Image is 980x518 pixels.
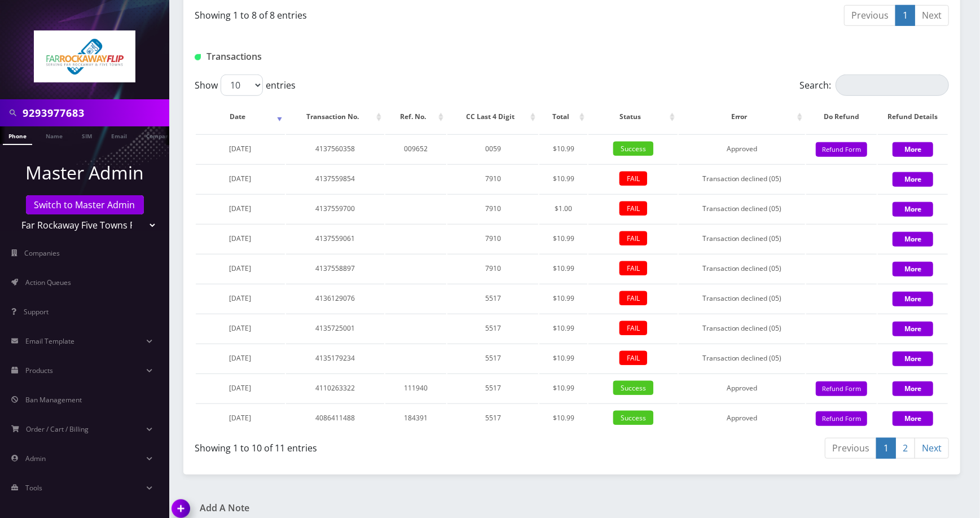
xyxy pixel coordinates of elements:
[230,413,252,423] span: [DATE]
[878,100,948,133] th: Refund Details
[106,126,133,144] a: Email
[806,100,877,133] th: Do Refund
[286,224,384,253] td: 4137559061
[539,194,587,223] td: $1.00
[172,503,564,513] h1: Add A Note
[895,5,915,26] a: 1
[816,142,867,157] button: Refund Form
[619,231,647,245] span: FAIL
[25,278,71,287] span: Action Queues
[816,411,867,427] button: Refund Form
[230,204,252,213] span: [DATE]
[679,224,805,253] td: Transaction declined (05)
[893,381,933,396] button: More
[447,344,538,372] td: 5517
[385,100,446,133] th: Ref. No.: activate to sort column ascending
[27,424,89,434] span: Order / Cart / Billing
[447,374,538,402] td: 5517
[286,164,384,193] td: 4137559854
[679,194,805,223] td: Transaction declined (05)
[893,322,933,336] button: More
[385,403,446,432] td: 184391
[679,403,805,432] td: Approved
[619,321,647,335] span: FAIL
[915,438,949,459] a: Next
[893,202,933,217] button: More
[195,4,564,22] div: Showing 1 to 8 of 8 entries
[25,366,53,375] span: Products
[539,100,587,133] th: Total: activate to sort column ascending
[619,172,647,186] span: FAIL
[876,438,896,459] a: 1
[679,314,805,343] td: Transaction declined (05)
[447,224,538,253] td: 7910
[893,411,933,426] button: More
[893,142,933,157] button: More
[26,195,144,214] button: Switch to Master Admin
[3,126,32,145] a: Phone
[447,314,538,343] td: 5517
[230,264,252,273] span: [DATE]
[539,314,587,343] td: $10.99
[286,194,384,223] td: 4137559700
[25,483,42,493] span: Tools
[286,100,384,133] th: Transaction No.: activate to sort column ascending
[619,291,647,305] span: FAIL
[844,5,896,26] a: Previous
[836,74,949,96] input: Search:
[447,254,538,283] td: 7910
[447,194,538,223] td: 7910
[619,261,647,275] span: FAIL
[230,174,252,183] span: [DATE]
[679,344,805,372] td: Transaction declined (05)
[613,142,653,156] span: Success
[230,234,252,243] span: [DATE]
[286,374,384,402] td: 4110263322
[447,100,538,133] th: CC Last 4 Digit: activate to sort column ascending
[915,5,949,26] a: Next
[286,134,384,163] td: 4137560358
[539,134,587,163] td: $10.99
[286,314,384,343] td: 4135725001
[25,454,46,463] span: Admin
[539,224,587,253] td: $10.99
[221,74,263,96] select: Showentries
[447,134,538,163] td: 0059
[230,144,252,153] span: [DATE]
[195,437,564,455] div: Showing 1 to 10 of 11 entries
[286,284,384,313] td: 4136129076
[679,164,805,193] td: Transaction declined (05)
[539,403,587,432] td: $10.99
[619,201,647,216] span: FAIL
[25,395,82,405] span: Ban Management
[679,134,805,163] td: Approved
[195,54,201,60] img: Transactions
[76,126,98,144] a: SIM
[230,353,252,363] span: [DATE]
[679,254,805,283] td: Transaction declined (05)
[34,30,135,82] img: Far Rockaway Five Towns Flip
[799,74,949,96] label: Search:
[539,164,587,193] td: $10.99
[893,262,933,276] button: More
[195,51,435,62] h1: Transactions
[539,284,587,313] td: $10.99
[195,74,296,96] label: Show entries
[539,254,587,283] td: $10.99
[613,411,653,425] span: Success
[679,284,805,313] td: Transaction declined (05)
[619,351,647,365] span: FAIL
[230,293,252,303] span: [DATE]
[447,403,538,432] td: 5517
[447,284,538,313] td: 5517
[679,100,805,133] th: Error: activate to sort column ascending
[825,438,877,459] a: Previous
[893,292,933,306] button: More
[385,134,446,163] td: 009652
[816,381,867,397] button: Refund Form
[893,172,933,187] button: More
[140,126,178,144] a: Company
[230,383,252,393] span: [DATE]
[24,307,49,317] span: Support
[385,374,446,402] td: 111940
